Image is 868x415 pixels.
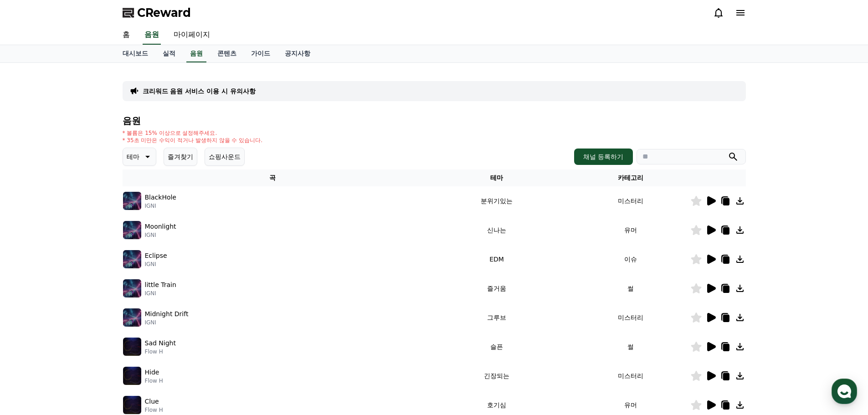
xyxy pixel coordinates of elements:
[244,45,277,62] a: 가이드
[123,367,141,385] img: music
[186,45,206,62] a: 음원
[145,290,176,297] p: IGNI
[571,303,690,332] td: 미스터리
[141,302,152,310] span: 설정
[571,169,690,186] th: 카테고리
[571,215,690,245] td: 유머
[29,302,34,310] span: 홈
[145,406,163,414] p: Flow H
[571,186,690,215] td: 미스터리
[571,274,690,303] td: 썰
[574,149,632,165] button: 채널 등록하기
[145,309,189,319] p: Midnight Drift
[123,338,141,356] img: music
[145,193,176,202] p: BlackHole
[145,348,176,355] p: Flow H
[155,45,183,62] a: 실적
[571,332,690,361] td: 썰
[145,231,176,239] p: IGNI
[123,192,141,210] img: music
[115,45,155,62] a: 대시보드
[422,215,570,245] td: 신나는
[115,26,137,45] a: 홈
[422,274,570,303] td: 즐거움
[123,137,263,144] p: * 35초 미만은 수익이 적거나 발생하지 않을 수 있습니다.
[422,245,570,274] td: EDM
[422,332,570,361] td: 슬픈
[422,169,570,186] th: 테마
[145,251,167,261] p: Eclipse
[143,87,256,96] a: 크리워드 음원 서비스 이용 시 유의사항
[145,397,159,406] p: Clue
[145,280,176,290] p: little Train
[123,221,141,239] img: music
[83,303,94,310] span: 대화
[571,361,690,390] td: 미스터리
[210,45,244,62] a: 콘텐츠
[123,308,141,327] img: music
[123,396,141,414] img: music
[123,279,141,297] img: music
[145,319,189,326] p: IGNI
[145,261,167,268] p: IGNI
[123,169,423,186] th: 곡
[166,26,217,45] a: 마이페이지
[123,129,263,137] p: * 볼륨은 15% 이상으로 설정해주세요.
[137,5,191,20] span: CReward
[277,45,318,62] a: 공지사항
[3,289,60,312] a: 홈
[205,148,245,166] button: 쇼핑사운드
[145,377,163,384] p: Flow H
[145,338,176,348] p: Sad Night
[123,5,191,20] a: CReward
[60,289,118,312] a: 대화
[123,250,141,268] img: music
[422,186,570,215] td: 분위기있는
[123,116,746,126] h4: 음원
[143,26,161,45] a: 음원
[118,289,175,312] a: 설정
[422,361,570,390] td: 긴장되는
[422,303,570,332] td: 그루브
[571,245,690,274] td: 이슈
[145,368,159,377] p: Hide
[164,148,197,166] button: 즐겨찾기
[145,202,176,210] p: IGNI
[123,148,156,166] button: 테마
[127,150,139,163] p: 테마
[145,222,176,231] p: Moonlight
